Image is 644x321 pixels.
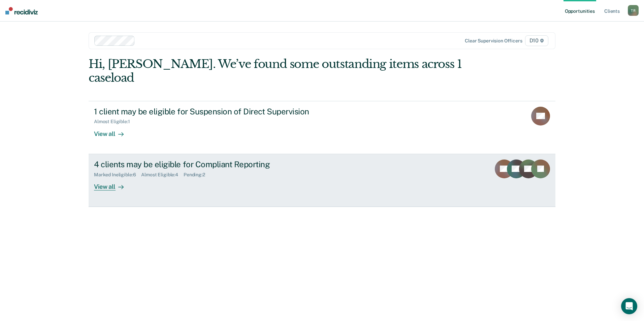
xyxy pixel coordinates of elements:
[465,38,522,44] div: Clear supervision officers
[628,5,639,16] button: TR
[94,107,330,116] div: 1 client may be eligible for Suspension of Direct Supervision
[89,57,462,85] div: Hi, [PERSON_NAME]. We’ve found some outstanding items across 1 caseload
[94,177,132,190] div: View all
[621,298,637,314] div: Open Intercom Messenger
[628,5,639,16] div: T R
[525,35,548,46] span: D10
[89,154,555,207] a: 4 clients may be eligible for Compliant ReportingMarked Ineligible:6Almost Eligible:4Pending:2Vie...
[184,172,211,178] div: Pending : 2
[5,7,38,14] img: Recidiviz
[94,159,330,169] div: 4 clients may be eligible for Compliant Reporting
[94,119,135,124] div: Almost Eligible : 1
[89,101,555,154] a: 1 client may be eligible for Suspension of Direct SupervisionAlmost Eligible:1View all
[141,172,184,178] div: Almost Eligible : 4
[94,124,132,138] div: View all
[94,172,141,178] div: Marked Ineligible : 6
